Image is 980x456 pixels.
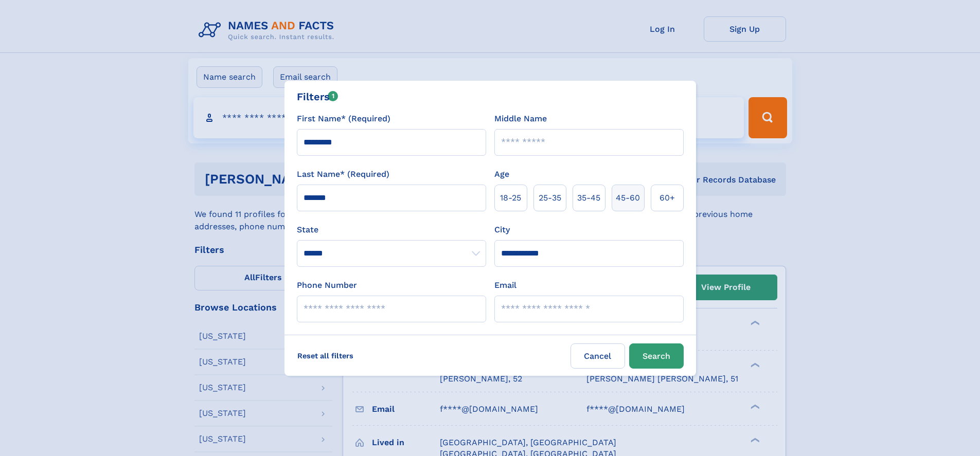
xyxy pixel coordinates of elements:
label: Cancel [571,343,625,369]
div: Filters [297,89,338,104]
label: Phone Number [297,279,357,291]
label: City [494,224,510,236]
label: Age [494,168,509,180]
label: State [297,224,486,236]
button: Search [629,343,684,369]
span: 45‑60 [616,192,640,204]
span: 18‑25 [500,192,521,204]
label: Middle Name [494,113,547,125]
span: 25‑35 [539,192,561,204]
label: Email [494,279,516,291]
span: 60+ [660,192,675,204]
label: First Name* (Required) [297,113,390,125]
label: Last Name* (Required) [297,168,389,180]
label: Reset all filters [291,343,360,368]
span: 35‑45 [577,192,600,204]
